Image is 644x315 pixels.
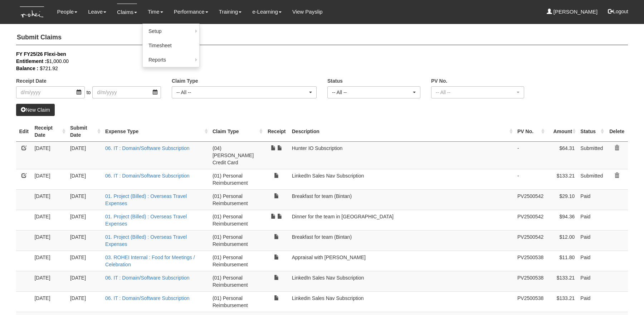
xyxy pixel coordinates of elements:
b: FY FY25/26 Flexi-ben [16,51,66,57]
td: [DATE] [67,189,102,210]
td: $12.00 [546,230,577,251]
a: 06. IT : Domain/Software Subscription [105,173,190,179]
td: - [514,169,546,189]
a: Claims [117,4,137,20]
button: Logout [603,3,633,20]
th: PV No. : activate to sort column ascending [514,121,546,142]
button: -- All -- [172,86,317,98]
td: (01) Personal Reimbursement [210,291,264,312]
a: Training [219,4,242,20]
td: [DATE] [67,210,102,230]
td: [DATE] [67,251,102,271]
td: PV2500542 [514,230,546,251]
td: [DATE] [67,169,102,189]
td: Hunter IO Subscription [289,141,514,169]
span: to [85,86,93,98]
button: -- All -- [431,86,524,98]
a: People [57,4,77,20]
td: (04) [PERSON_NAME] Credit Card [210,141,264,169]
td: $64.31 [546,141,577,169]
td: Paid [577,230,606,251]
td: Paid [577,189,606,210]
td: Paid [577,271,606,291]
a: Performance [174,4,208,20]
a: 01. Project (Billed) : Overseas Travel Expenses [105,214,187,227]
td: LinkedIn Sales Nav Subscription [289,169,514,189]
a: Reports [143,53,199,67]
label: Claim Type [172,77,198,84]
td: [DATE] [31,271,67,291]
td: (01) Personal Reimbursement [210,189,264,210]
td: PV2500542 [514,189,546,210]
label: Status [327,77,343,84]
td: $29.10 [546,189,577,210]
td: $133.21 [546,271,577,291]
a: 06. IT : Domain/Software Subscription [105,295,190,301]
th: Status : activate to sort column ascending [577,121,606,142]
b: Entitlement : [16,58,47,64]
td: [DATE] [31,291,67,312]
td: Breakfast for team (Bintan) [289,189,514,210]
a: Leave [88,4,106,20]
td: Paid [577,291,606,312]
div: -- All -- [436,89,515,96]
td: (01) Personal Reimbursement [210,169,264,189]
a: View Payslip [292,4,323,20]
td: PV2500538 [514,251,546,271]
th: Submit Date : activate to sort column ascending [67,121,102,142]
button: -- All -- [327,86,420,98]
td: Submitted [577,141,606,169]
span: $721.92 [40,66,58,71]
b: Balance : [16,66,38,71]
label: Receipt Date [16,77,47,84]
a: Timesheet [143,38,199,53]
label: PV No. [431,77,447,84]
td: (01) Personal Reimbursement [210,251,264,271]
input: d/m/yyyy [16,86,85,98]
th: Receipt Date : activate to sort column ascending [31,121,67,142]
td: (01) Personal Reimbursement [210,230,264,251]
td: $133.21 [546,169,577,189]
td: Submitted [577,169,606,189]
td: [DATE] [31,251,67,271]
a: [PERSON_NAME] [547,4,598,20]
th: Delete [606,121,628,142]
td: $11.80 [546,251,577,271]
th: Claim Type : activate to sort column ascending [210,121,264,142]
td: [DATE] [31,210,67,230]
td: Paid [577,251,606,271]
h4: Submit Claims [16,30,628,45]
td: $133.21 [546,291,577,312]
div: $1,000.00 [16,58,617,65]
a: Time [148,4,163,20]
th: Receipt [264,121,289,142]
td: [DATE] [67,230,102,251]
td: (01) Personal Reimbursement [210,210,264,230]
div: -- All -- [176,89,308,96]
th: Description : activate to sort column ascending [289,121,514,142]
div: -- All -- [332,89,411,96]
a: New Claim [16,104,55,116]
th: Edit [16,121,31,142]
a: 06. IT : Domain/Software Subscription [105,275,190,281]
a: e-Learning [252,4,282,20]
td: LinkedIn Sales Nav Subscription [289,271,514,291]
td: [DATE] [31,141,67,169]
td: [DATE] [67,291,102,312]
td: [DATE] [67,271,102,291]
td: Dinner for the team in [GEOGRAPHIC_DATA] [289,210,514,230]
td: Linkedin Sales Nav Subscription [289,291,514,312]
th: Amount : activate to sort column ascending [546,121,577,142]
td: $94.36 [546,210,577,230]
td: [DATE] [31,169,67,189]
a: 06. IT : Domain/Software Subscription [105,145,190,151]
td: Breakfast for team (Bintan) [289,230,514,251]
a: Setup [143,24,199,38]
td: PV2500542 [514,210,546,230]
td: [DATE] [67,141,102,169]
td: [DATE] [31,189,67,210]
th: Expense Type : activate to sort column ascending [102,121,210,142]
input: d/m/yyyy [92,86,161,98]
td: Appraisal with [PERSON_NAME] [289,251,514,271]
td: PV2500538 [514,271,546,291]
